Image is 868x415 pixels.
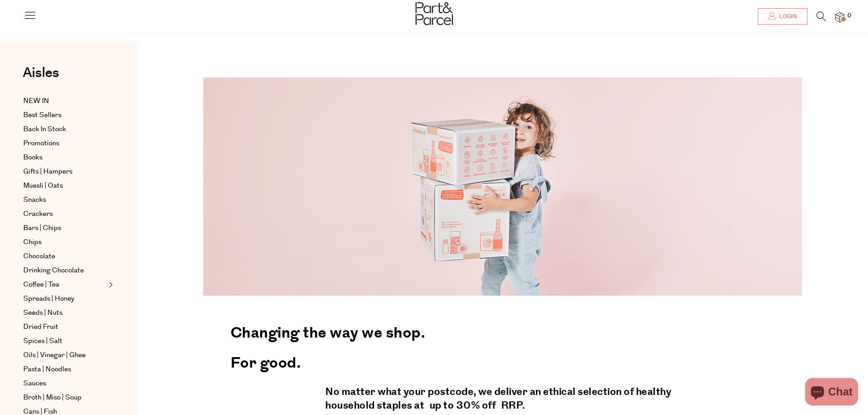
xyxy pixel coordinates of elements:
[23,223,61,234] span: Bars | Chips
[23,350,106,361] a: Oils | Vinegar | Ghee
[23,124,106,135] a: Back In Stock
[845,12,853,20] span: 0
[23,279,106,290] a: Coffee | Tea
[23,180,106,191] a: Muesli | Oats
[23,237,106,248] a: Chips
[107,279,113,290] button: Expand/Collapse Coffee | Tea
[23,166,72,177] span: Gifts | Hampers
[416,2,453,25] img: Part&Parcel
[23,364,71,375] span: Pasta | Noodles
[231,316,775,346] h2: Changing the way we shop.
[23,180,63,191] span: Muesli | Oats
[23,265,106,276] a: Drinking Chocolate
[23,279,59,290] span: Coffee | Tea
[23,307,62,318] span: Seeds | Nuts
[23,195,106,205] a: Snacks
[23,237,41,248] span: Chips
[23,66,59,89] a: Aisles
[23,223,106,234] a: Bars | Chips
[23,322,58,333] span: Dried Fruit
[231,346,775,376] h2: For good.
[23,378,106,389] a: Sauces
[23,209,53,220] span: Crackers
[23,63,59,83] span: Aisles
[758,8,807,25] a: Login
[23,350,86,361] span: Oils | Vinegar | Ghee
[23,96,106,107] a: NEW IN
[23,322,106,333] a: Dried Fruit
[23,364,106,375] a: Pasta | Noodles
[23,166,106,177] a: Gifts | Hampers
[23,251,55,262] span: Chocolate
[23,293,106,304] a: Spreads | Honey
[23,392,106,403] a: Broth | Miso | Soup
[23,124,66,135] span: Back In Stock
[23,96,49,107] span: NEW IN
[23,110,62,121] span: Best Sellers
[23,138,106,149] a: Promotions
[23,392,82,403] span: Broth | Miso | Soup
[23,336,62,347] span: Spices | Salt
[23,152,106,163] a: Books
[23,265,84,276] span: Drinking Chocolate
[23,307,106,318] a: Seeds | Nuts
[23,293,74,304] span: Spreads | Honey
[23,152,42,163] span: Books
[23,209,106,220] a: Crackers
[23,195,46,205] span: Snacks
[802,378,861,408] inbox-online-store-chat: Shopify online store chat
[23,378,46,389] span: Sauces
[23,251,106,262] a: Chocolate
[835,12,844,22] a: 0
[23,336,106,347] a: Spices | Salt
[23,138,59,149] span: Promotions
[203,77,802,296] img: 220427_Part_Parcel-0698-1344x490.png
[23,110,106,121] a: Best Sellers
[777,13,797,20] span: Login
